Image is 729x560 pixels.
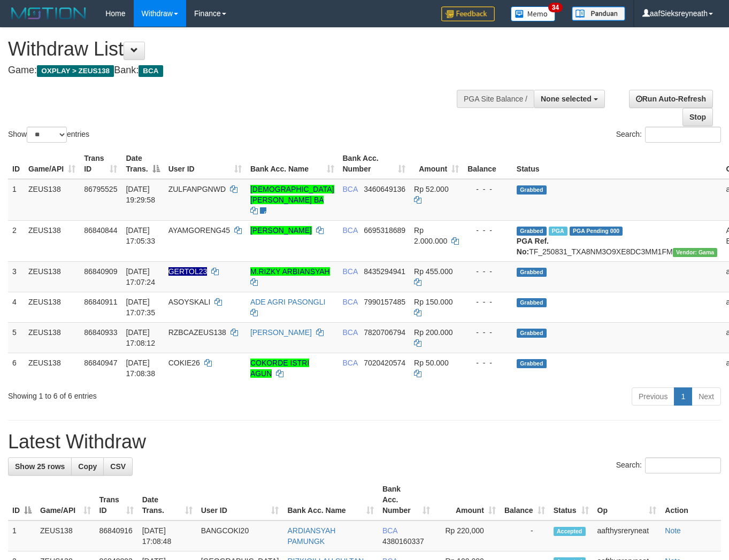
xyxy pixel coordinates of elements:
label: Search: [616,457,721,473]
td: 4 [8,292,24,322]
span: [DATE] 17:07:24 [126,267,155,286]
span: Vendor URL: https://trx31.1velocity.biz [673,248,718,257]
a: Previous [632,387,674,406]
a: ADE AGRI PASONGLI [250,298,326,306]
div: - - - [467,225,508,236]
span: ZULFANPGNWD [168,185,226,193]
input: Search: [645,127,721,143]
span: Grabbed [517,359,547,368]
span: [DATE] 17:08:12 [126,328,155,347]
span: BCA [139,65,163,77]
th: Balance: activate to sort column ascending [500,479,549,520]
td: [DATE] 17:08:48 [138,520,197,551]
td: 86840916 [95,520,138,551]
td: BANGCOKI20 [197,520,283,551]
span: PGA Pending [570,227,623,236]
span: Copy [78,462,97,471]
a: Copy [71,457,104,476]
td: Rp 220,000 [434,520,500,551]
label: Search: [616,127,721,143]
span: [DATE] 17:08:38 [126,359,155,378]
th: Game/API: activate to sort column ascending [36,479,95,520]
span: Rp 52.000 [414,185,449,193]
span: 34 [548,3,563,12]
td: ZEUS138 [24,353,80,383]
th: ID [8,149,24,179]
td: ZEUS138 [24,292,80,322]
a: Show 25 rows [8,457,72,476]
span: COKIE26 [168,359,200,367]
span: Grabbed [517,185,547,195]
td: TF_250831_TXA8NM3O9XE8DC3MM1FM [512,220,722,261]
span: Copy 7990157485 to clipboard [364,298,405,306]
a: ARDIANSYAH PAMUNGK [287,526,335,546]
th: Bank Acc. Name: activate to sort column ascending [283,479,378,520]
span: 86840911 [84,298,117,306]
img: MOTION_logo.png [8,5,89,21]
a: Run Auto-Refresh [629,90,713,108]
img: panduan.png [572,6,625,21]
a: [PERSON_NAME] [250,226,312,235]
h1: Latest Withdraw [8,431,721,453]
input: Search: [645,457,721,473]
td: ZEUS138 [24,179,80,221]
span: ASOYSKALI [168,298,211,306]
span: Copy 6695318689 to clipboard [364,226,405,235]
span: 86840844 [84,226,117,235]
span: Copy 8435294941 to clipboard [364,267,405,276]
span: BCA [343,359,358,367]
th: Amount: activate to sort column ascending [434,479,500,520]
h4: Game: Bank: [8,65,475,76]
th: Bank Acc. Number: activate to sort column ascending [339,149,410,179]
th: Game/API: activate to sort column ascending [24,149,80,179]
span: CSV [110,462,126,471]
label: Show entries [8,127,89,143]
span: Grabbed [517,268,547,277]
img: Button%20Memo.svg [511,6,556,21]
select: Showentries [27,127,67,143]
th: Bank Acc. Number: activate to sort column ascending [378,479,434,520]
a: 1 [674,387,692,406]
th: Status: activate to sort column ascending [549,479,593,520]
span: Marked by aafnoeunsreypich [549,227,567,236]
a: CSV [103,457,133,476]
span: Rp 2.000.000 [414,226,447,245]
div: Showing 1 to 6 of 6 entries [8,386,296,401]
th: Status [512,149,722,179]
span: AYAMGORENG45 [168,226,230,235]
td: 2 [8,220,24,261]
td: 6 [8,353,24,383]
span: 86840909 [84,267,117,276]
th: Date Trans.: activate to sort column ascending [138,479,197,520]
td: 3 [8,261,24,292]
span: Copy 7820706794 to clipboard [364,328,405,337]
th: Amount: activate to sort column ascending [410,149,463,179]
span: Accepted [554,527,586,536]
span: BCA [343,298,358,306]
span: Rp 455.000 [414,267,452,276]
th: User ID: activate to sort column ascending [164,149,246,179]
span: Copy 7020420574 to clipboard [364,359,405,367]
td: ZEUS138 [36,520,95,551]
a: M.RIZKY ARBIANSYAH [250,267,330,276]
a: [PERSON_NAME] [250,328,312,337]
span: Nama rekening ada tanda titik/strip, harap diedit [168,267,208,276]
th: Date Trans.: activate to sort column descending [121,149,164,179]
span: [DATE] 19:29:58 [126,185,155,204]
span: Grabbed [517,227,547,236]
span: Rp 200.000 [414,328,452,337]
a: COKORDE ISTRI AGUN [250,359,309,378]
span: Rp 150.000 [414,298,452,306]
th: Trans ID: activate to sort column ascending [80,149,121,179]
a: Next [692,387,721,406]
div: PGA Site Balance / [457,90,534,108]
div: - - - [467,184,508,195]
span: Grabbed [517,298,547,307]
td: ZEUS138 [24,322,80,353]
td: 5 [8,322,24,353]
td: - [500,520,549,551]
h1: Withdraw List [8,38,475,60]
th: Balance [463,149,512,179]
span: Show 25 rows [15,462,65,471]
span: RZBCAZEUS138 [168,328,226,337]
